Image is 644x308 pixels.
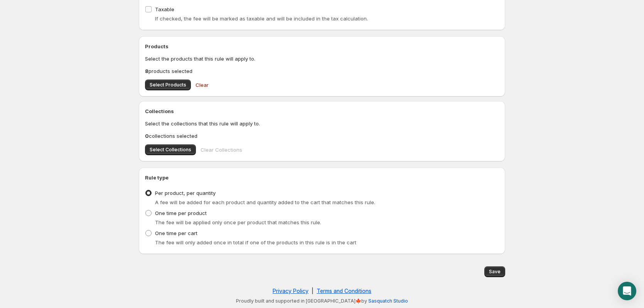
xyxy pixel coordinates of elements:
p: Proudly built and supported in [GEOGRAPHIC_DATA]🍁by [143,298,501,304]
span: Select Products [150,82,186,88]
span: | [312,288,314,294]
p: products selected [145,67,499,75]
span: Select Collections [150,147,191,153]
span: The fee will be applied only once per product that matches this rule. [155,219,321,225]
h2: Rule type [145,174,499,181]
button: Save [484,266,505,277]
span: A fee will be added for each product and quantity added to the cart that matches this rule. [155,199,375,205]
span: Save [489,269,501,275]
span: Clear [196,81,209,89]
span: The fee will only added once in total if one of the products in this rule is in the cart [155,239,356,245]
span: One time per cart [155,230,197,236]
p: Select the collections that this rule will apply to. [145,120,499,127]
a: Sasquatch Studio [368,298,408,304]
span: If checked, the fee will be marked as taxable and will be included in the tax calculation. [155,15,368,22]
span: One time per product [155,210,207,216]
b: 8 [145,68,148,74]
p: Select the products that this rule will apply to. [145,55,499,63]
button: Select Products [145,80,191,90]
b: 0 [145,133,149,139]
button: Clear [191,77,213,93]
div: Open Intercom Messenger [618,282,636,300]
p: collections selected [145,132,499,140]
h2: Collections [145,107,499,115]
span: Per product, per quantity [155,190,216,196]
a: Privacy Policy [273,288,309,294]
button: Select Collections [145,144,196,155]
h2: Products [145,42,499,50]
span: Taxable [155,6,174,12]
a: Terms and Conditions [317,288,371,294]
